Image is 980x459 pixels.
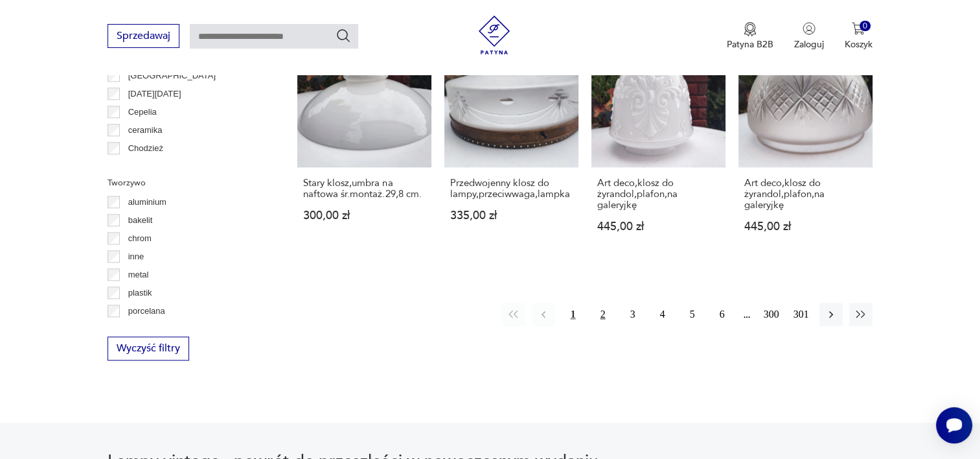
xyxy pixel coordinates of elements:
[450,178,573,200] h3: Przedwojenny klosz do lampy,przeciwwaga,lampka
[860,21,871,32] div: 0
[128,213,153,228] p: bakelit
[744,22,757,36] img: Ikona medalu
[303,178,426,200] h3: Stary klosz,umbra na naftowa śr.montaż.29,8 cm.
[128,195,166,209] p: aluminium
[727,22,773,51] button: Patyna B2B
[450,210,573,221] p: 335,00 zł
[128,286,152,300] p: plastik
[128,250,144,264] p: inne
[597,221,720,232] p: 445,00 zł
[128,304,165,318] p: porcelana
[681,303,704,326] button: 5
[108,24,179,48] button: Sprzedawaj
[128,231,152,246] p: chrom
[727,38,773,51] p: Patyna B2B
[128,159,161,174] p: Ćmielów
[108,176,266,190] p: Tworzywo
[562,303,585,326] button: 1
[651,303,674,326] button: 4
[845,38,872,51] p: Koszyk
[760,303,783,326] button: 300
[744,221,867,232] p: 445,00 zł
[738,33,872,257] a: Art deco,klosz do żyrandol,plafon,na galeryjkęArt deco,klosz do żyrandol,plafon,na galeryjkę445,0...
[845,22,872,51] button: 0Koszyk
[128,87,181,101] p: [DATE][DATE]
[711,303,734,326] button: 6
[727,22,773,51] a: Ikona medaluPatyna B2B
[744,178,867,211] h3: Art deco,klosz do żyrandol,plafon,na galeryjkę
[794,38,824,51] p: Zaloguj
[297,33,431,257] a: Stary klosz,umbra na naftowa śr.montaż.29,8 cm.Stary klosz,umbra na naftowa śr.montaż.29,8 cm.300...
[597,178,720,211] h3: Art deco,klosz do żyrandol,plafon,na galeryjkę
[108,32,179,41] a: Sprzedawaj
[475,16,514,54] img: Patyna - sklep z meblami i dekoracjami vintage
[936,407,972,443] iframe: Smartsupp widget button
[852,22,865,35] img: Ikona koszyka
[128,141,163,156] p: Chodzież
[794,22,824,51] button: Zaloguj
[591,33,725,257] a: Art deco,klosz do żyrandol,plafon,na galeryjkęArt deco,klosz do żyrandol,plafon,na galeryjkę445,0...
[591,303,615,326] button: 2
[621,303,644,326] button: 3
[108,336,189,360] button: Wyczyść filtry
[128,322,155,336] p: porcelit
[128,105,157,119] p: Cepelia
[128,123,163,137] p: ceramika
[128,268,149,282] p: metal
[803,22,815,35] img: Ikonka użytkownika
[303,210,426,221] p: 300,00 zł
[336,28,351,43] button: Szukaj
[790,303,813,326] button: 301
[128,69,216,83] p: [GEOGRAPHIC_DATA]
[444,33,578,257] a: Przedwojenny klosz do lampy,przeciwwaga,lampkaPrzedwojenny klosz do lampy,przeciwwaga,lampka335,0...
